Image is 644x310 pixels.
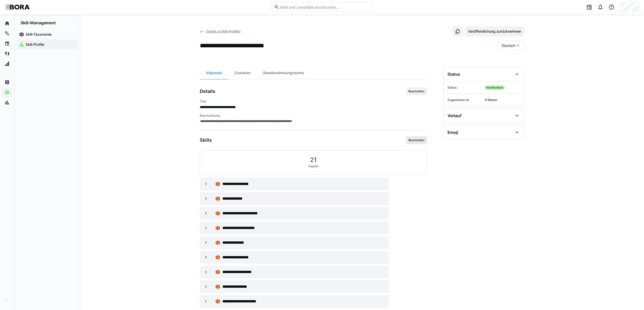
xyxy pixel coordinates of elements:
[406,87,427,95] button: Bearbeiten
[310,157,317,163] span: 21
[309,164,318,168] span: Kapitel
[465,26,524,36] button: Veröffentlichung zurücknehmen
[406,136,427,144] button: Bearbeiten
[206,29,240,33] span: Zurück zu Skill-Profilen
[485,86,505,90] span: Veröffentlicht
[200,99,427,104] h4: Titel
[200,137,212,143] h3: Skills
[279,5,370,9] input: Skills und Lernpfade durchsuchen…
[408,89,425,93] span: Bearbeiten
[502,43,515,48] span: Deutsch
[448,130,458,135] div: Emoji
[448,98,483,102] span: Zugewiesen an
[200,29,240,33] a: Zurück zu Skill-Profilen
[467,29,522,34] span: Veröffentlichung zurücknehmen
[448,113,461,118] div: Verlauf
[257,67,310,79] div: Übereinstimmungswerte
[200,114,427,118] h4: Beschreibung
[200,67,228,79] div: Allgemein
[200,89,215,94] h3: Details
[448,86,483,90] span: Status
[228,67,257,79] div: Zuweisen
[408,138,425,142] span: Bearbeiten
[485,98,520,102] span: 0 Nutzer
[448,72,460,77] div: Status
